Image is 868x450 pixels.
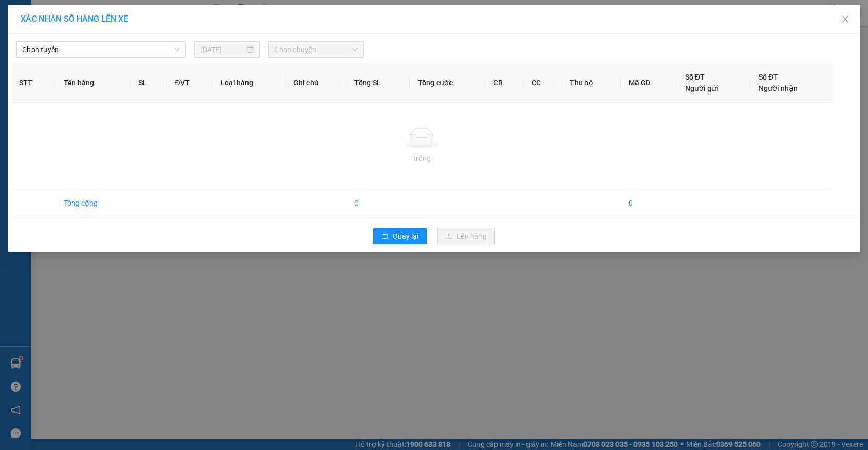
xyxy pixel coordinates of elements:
[9,9,91,21] div: KBang
[831,5,860,34] button: Close
[562,63,621,103] th: Thu hộ
[685,73,705,81] span: Số ĐT
[22,42,180,57] span: Chọn tuyến
[841,15,849,23] span: close
[285,63,346,103] th: Ghi chú
[21,14,128,24] span: XÁC NHẬN SỐ HÀNG LÊN XE
[685,84,718,92] span: Người gửi
[130,63,167,103] th: SL
[621,189,677,218] td: 0
[167,63,213,103] th: ĐVT
[437,228,495,244] button: uploadLên hàng
[373,228,427,244] button: rollbackQuay lại
[212,63,285,103] th: Loại hàng
[97,57,112,68] span: CC :
[346,189,410,218] td: 0
[200,44,245,55] input: 12/08/2025
[523,63,562,103] th: CC
[621,63,677,103] th: Mã GD
[99,10,123,21] span: Nhận:
[11,63,55,103] th: STT
[410,63,485,103] th: Tổng cước
[99,34,182,48] div: 0906800726
[9,10,25,21] span: Gửi:
[9,75,182,88] div: Tên hàng: xoay ( : 1 )
[274,42,358,57] span: Chọn chuyến
[99,9,182,21] div: Bình Thạnh
[485,63,523,103] th: CR
[55,189,130,218] td: Tổng cộng
[97,54,183,69] div: 110.000
[99,21,182,34] div: c bích
[9,34,91,48] div: 0987953901
[381,232,389,241] span: rollback
[393,230,419,242] span: Quay lại
[94,74,107,88] span: SL
[19,152,825,164] div: Trống
[758,73,778,81] span: Số ĐT
[9,21,91,34] div: hoàng oanh
[55,63,130,103] th: Tên hàng
[758,84,798,92] span: Người nhận
[346,63,410,103] th: Tổng SL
